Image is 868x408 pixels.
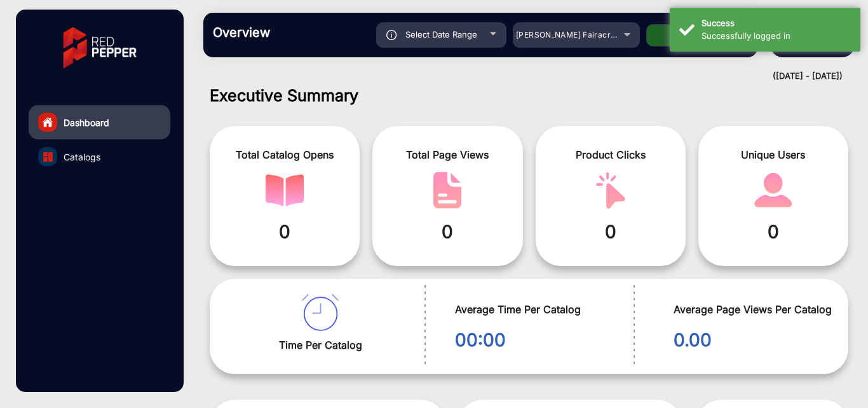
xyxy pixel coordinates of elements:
img: catalog [754,172,792,209]
span: Unique Users [708,147,839,162]
h1: Executive Summary [210,86,849,105]
span: Product Clicks [545,147,676,162]
span: 0 [219,218,350,245]
img: catalog [301,294,339,331]
img: vmg-logo [54,16,146,80]
a: Catalogs [29,139,170,174]
span: 0 [545,218,676,245]
img: catalog [592,172,630,209]
img: icon [386,30,397,40]
span: 0 [382,218,513,245]
div: Successfully logged in [702,30,851,43]
span: Total Page Views [382,147,513,162]
span: 0 [708,218,839,245]
img: home [42,116,53,128]
span: Catalogs [64,150,100,164]
span: Total Catalog Opens [219,147,350,162]
div: Success [702,17,851,30]
a: Dashboard [29,105,170,139]
span: Average Page Views Per Catalog [674,302,836,317]
button: Apply [646,24,748,46]
span: Dashboard [64,116,109,129]
h3: Overview [213,25,391,40]
span: Select Date Range [405,29,477,39]
div: ([DATE] - [DATE]) [191,70,843,83]
img: catalog [428,172,466,209]
span: [PERSON_NAME] Fairacre Farms [516,30,642,39]
span: 00:00 [455,327,627,353]
img: catalog [43,152,53,162]
img: catalog [266,172,304,209]
span: 0.00 [674,327,836,353]
span: Average Time Per Catalog [455,302,627,317]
